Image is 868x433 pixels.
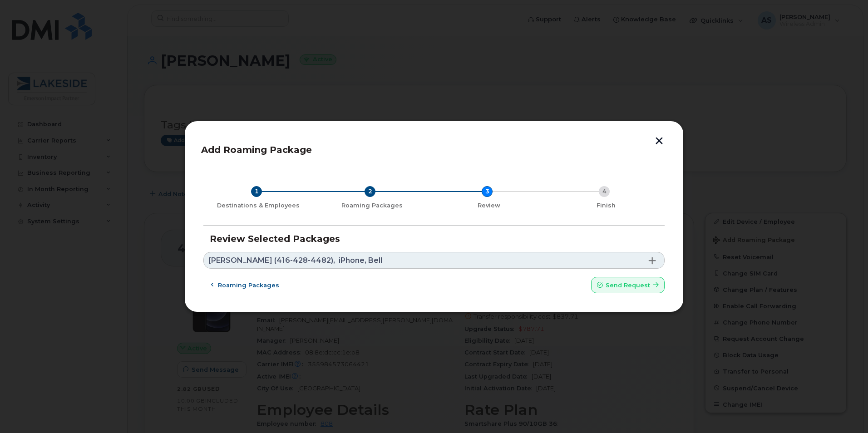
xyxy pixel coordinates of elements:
div: 4 [599,186,610,197]
h3: Review Selected Packages [210,234,658,244]
div: Roaming Packages [317,202,427,209]
span: [PERSON_NAME] (416-428-4482), [208,257,335,264]
span: Roaming packages [218,281,279,290]
button: Send request [591,277,665,293]
span: iPhone, Bell [339,257,382,264]
span: Send request [606,281,650,290]
div: Destinations & Employees [207,202,310,209]
a: [PERSON_NAME] (416-428-4482),iPhone, Bell [203,252,665,269]
div: 2 [365,186,375,197]
div: Finish [551,202,661,209]
div: 1 [251,186,262,197]
button: Roaming packages [203,277,287,293]
span: Add Roaming Package [201,144,312,155]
